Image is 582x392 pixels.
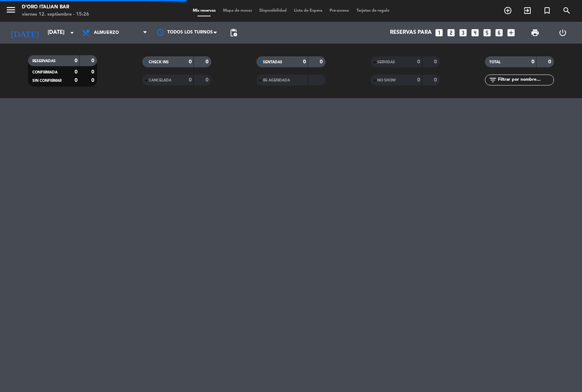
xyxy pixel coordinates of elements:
span: NO SHOW [377,79,396,82]
strong: 0 [75,78,77,83]
i: looks_two [446,28,456,37]
span: Disponibilidad [256,9,290,13]
span: Mis reservas [189,9,219,13]
span: SIN CONFIRMAR [32,79,61,83]
i: power_settings_new [558,28,567,37]
i: add_box [506,28,516,37]
strong: 0 [206,59,210,64]
i: looks_5 [482,28,492,37]
span: pending_actions [229,28,238,37]
i: turned_in_not [543,6,551,15]
i: filter_list [489,76,497,84]
span: Mapa de mesas [219,9,256,13]
span: SERVIDAS [377,60,395,64]
i: menu [5,4,16,15]
i: arrow_drop_down [68,28,76,37]
strong: 0 [531,59,534,64]
i: looks_4 [470,28,480,37]
strong: 0 [417,59,420,64]
strong: 0 [320,59,324,64]
strong: 0 [75,58,77,63]
i: exit_to_app [523,6,532,15]
span: CONFIRMADA [32,71,57,74]
span: Pre-acceso [326,9,353,13]
div: viernes 12. septiembre - 15:26 [22,11,89,18]
span: Tarjetas de regalo [353,9,393,13]
span: CHECK INS [149,60,169,64]
strong: 0 [434,77,438,83]
span: Lista de Espera [290,9,326,13]
span: SENTADAS [263,60,282,64]
i: [DATE] [5,25,44,41]
div: D'oro Italian Bar [22,4,89,11]
button: menu [5,4,16,18]
input: Filtrar por nombre... [497,76,554,84]
i: search [562,6,571,15]
i: looks_6 [494,28,504,37]
div: LOG OUT [549,22,577,44]
strong: 0 [91,58,96,63]
strong: 0 [303,59,306,64]
span: print [531,28,539,37]
span: Almuerzo [94,30,119,35]
span: RESERVADAS [32,59,56,63]
strong: 0 [91,78,96,83]
span: Reservas para [390,29,432,36]
strong: 0 [75,69,77,75]
i: looks_3 [458,28,468,37]
strong: 0 [189,77,192,83]
i: looks_one [434,28,444,37]
strong: 0 [189,59,192,64]
span: CANCELADA [149,79,171,82]
strong: 0 [548,59,553,64]
i: add_circle_outline [503,6,512,15]
strong: 0 [417,77,420,83]
strong: 0 [434,59,438,64]
span: TOTAL [489,60,501,64]
strong: 0 [206,77,210,83]
strong: 0 [91,69,96,75]
span: RE AGENDADA [263,79,290,82]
